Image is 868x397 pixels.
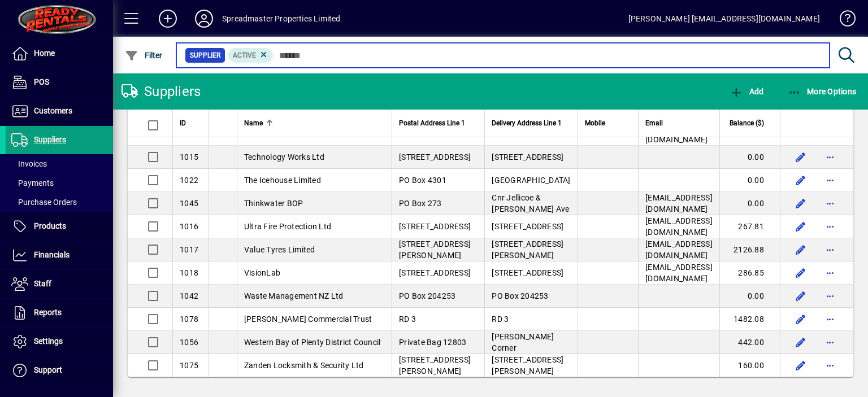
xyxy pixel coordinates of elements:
[180,152,198,162] span: 1015
[821,333,839,351] button: More options
[792,310,810,328] button: Edit
[34,279,51,288] span: Staff
[34,49,55,58] span: Home
[792,148,810,166] button: Edit
[180,291,198,300] span: 1042
[785,81,860,102] button: More Options
[719,238,780,261] td: 2126.88
[399,176,446,185] span: PO Box 4301
[6,270,113,298] a: Staff
[492,176,570,185] span: [GEOGRAPHIC_DATA]
[492,268,563,277] span: [STREET_ADDRESS]
[821,119,839,137] button: More options
[821,264,839,282] button: More options
[492,332,554,352] span: [PERSON_NAME] Corner
[821,310,839,328] button: More options
[6,212,113,241] a: Products
[727,117,774,129] div: Balance ($)
[399,355,471,376] span: [STREET_ADDRESS][PERSON_NAME]
[6,154,113,173] a: Invoices
[180,361,198,370] span: 1075
[821,148,839,166] button: More options
[792,217,810,235] button: Edit
[727,81,766,102] button: Add
[244,268,280,277] span: VisionLab
[792,241,810,259] button: Edit
[6,173,113,193] a: Payments
[585,117,632,129] div: Mobile
[645,239,713,260] span: [EMAIL_ADDRESS][DOMAIN_NAME]
[792,356,810,374] button: Edit
[244,117,385,129] div: Name
[244,338,381,347] span: Western Bay of Plenty District Council
[492,315,509,324] span: RD 3
[244,117,263,129] span: Name
[34,221,66,230] span: Products
[399,117,465,129] span: Postal Address Line 1
[244,199,303,208] span: Thinkwater BOP
[125,51,163,60] span: Filter
[399,291,455,300] span: PO Box 204253
[719,192,780,215] td: 0.00
[645,117,713,129] div: Email
[719,308,780,331] td: 1482.08
[719,261,780,285] td: 286.85
[645,117,663,129] span: Email
[492,239,563,260] span: [STREET_ADDRESS][PERSON_NAME]
[180,176,198,185] span: 1022
[180,268,198,277] span: 1018
[645,263,713,283] span: [EMAIL_ADDRESS][DOMAIN_NAME]
[645,193,713,213] span: [EMAIL_ADDRESS][DOMAIN_NAME]
[233,51,256,59] span: Active
[821,241,839,259] button: More options
[150,8,186,29] button: Add
[399,239,471,260] span: [STREET_ADDRESS][PERSON_NAME]
[6,356,113,385] a: Support
[792,194,810,212] button: Edit
[180,222,198,231] span: 1016
[399,338,466,347] span: Private Bag 12803
[399,268,471,277] span: [STREET_ADDRESS]
[244,222,331,231] span: Ultra Fire Protection Ltd
[6,40,113,68] a: Home
[190,50,220,61] span: Supplier
[244,315,372,324] span: [PERSON_NAME] Commercial Trust
[792,264,810,282] button: Edit
[6,97,113,125] a: Customers
[34,135,66,144] span: Suppliers
[6,241,113,269] a: Financials
[628,10,820,28] div: [PERSON_NAME] [EMAIL_ADDRESS][DOMAIN_NAME]
[730,117,764,129] span: Balance ($)
[180,338,198,347] span: 1056
[492,193,569,213] span: Cnr Jellicoe & [PERSON_NAME] Ave
[6,193,113,212] a: Purchase Orders
[821,356,839,374] button: More options
[719,331,780,354] td: 442.00
[399,152,471,162] span: [STREET_ADDRESS]
[244,245,315,254] span: Value Tyres Limited
[34,337,63,346] span: Settings
[792,333,810,351] button: Edit
[244,361,364,370] span: Zanden Locksmith & Security Ltd
[34,77,49,86] span: POS
[821,287,839,305] button: More options
[719,354,780,377] td: 160.00
[792,171,810,189] button: Edit
[719,215,780,238] td: 267.81
[821,171,839,189] button: More options
[34,106,72,115] span: Customers
[228,48,274,63] mat-chip: Activation Status: Active
[730,87,763,96] span: Add
[719,169,780,192] td: 0.00
[34,308,62,317] span: Reports
[244,176,321,185] span: The Icehouse Limited
[399,222,471,231] span: [STREET_ADDRESS]
[180,245,198,254] span: 1017
[719,146,780,169] td: 0.00
[585,117,605,129] span: Mobile
[492,222,563,231] span: [STREET_ADDRESS]
[492,152,563,162] span: [STREET_ADDRESS]
[186,8,222,29] button: Profile
[719,285,780,308] td: 0.00
[180,199,198,208] span: 1045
